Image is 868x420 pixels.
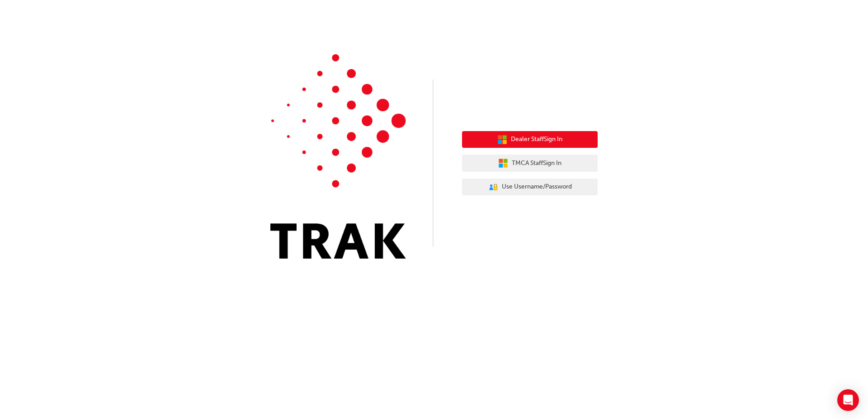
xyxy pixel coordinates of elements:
[511,134,562,145] span: Dealer Staff Sign In
[270,54,406,259] img: Trak
[512,158,561,169] span: TMCA Staff Sign In
[462,179,598,196] button: Use Username/Password
[462,155,598,172] button: TMCA StaffSign In
[462,131,598,148] button: Dealer StaffSign In
[837,389,859,411] div: Open Intercom Messenger
[502,182,572,192] span: Use Username/Password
